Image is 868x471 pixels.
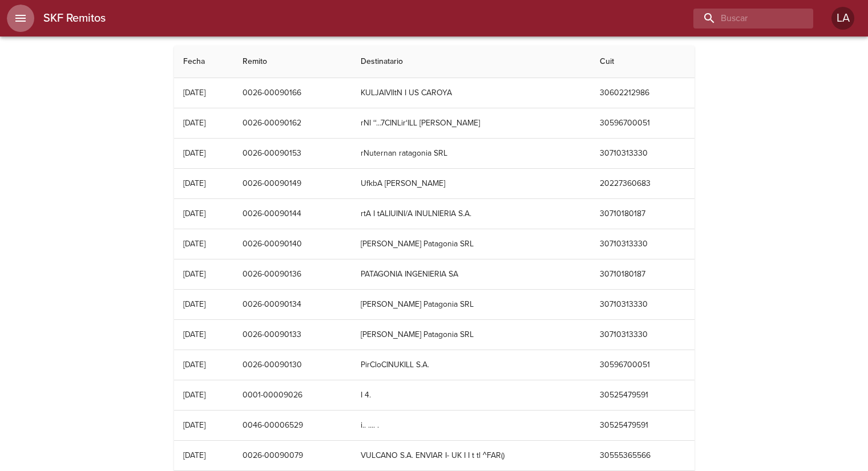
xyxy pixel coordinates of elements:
[233,380,352,410] td: 0001-00009026
[233,108,352,138] td: 0026-00090162
[233,259,352,289] td: 0026-00090136
[352,411,591,440] td: i.. .... .
[831,7,854,30] div: LA
[233,229,352,259] td: 0026-00090140
[352,78,591,108] td: KULJAIVIltN I US CAROYA
[174,380,234,410] td: [DATE]
[233,441,352,470] td: 0026-00090079
[591,78,695,108] td: 30602212986
[352,380,591,410] td: I 4.
[591,441,695,470] td: 30555365566
[233,139,352,168] td: 0026-00090153
[352,169,591,198] td: UfkbA [PERSON_NAME]
[352,108,591,138] td: rNI ‘‘...7CINLir‘ILL [PERSON_NAME]
[174,259,234,289] td: [DATE]
[831,7,854,30] div: Abrir información de usuario
[174,199,234,229] td: [DATE]
[352,441,591,470] td: VULCANO S.A. ENVIAR I- UK I I t tl ^FAR()
[7,5,34,32] button: menu
[174,229,234,259] td: [DATE]
[233,46,352,78] th: Remito
[233,350,352,380] td: 0026-00090130
[352,320,591,350] td: [PERSON_NAME] Patagonia SRL
[591,380,695,410] td: 30525479591
[352,139,591,168] td: rNuternan ratagonia SRL
[174,139,234,168] td: [DATE]
[174,169,234,198] td: [DATE]
[233,199,352,229] td: 0026-00090144
[352,350,591,380] td: PirCloCINUKILL S.A.
[591,46,695,78] th: Cuit
[591,290,695,319] td: 30710313330
[591,229,695,259] td: 30710313330
[174,290,234,319] td: [DATE]
[591,411,695,440] td: 30525479591
[233,320,352,350] td: 0026-00090133
[233,169,352,198] td: 0026-00090149
[693,9,794,29] input: buscar
[352,229,591,259] td: [PERSON_NAME] Patagonia SRL
[174,78,234,108] td: [DATE]
[174,411,234,440] td: [DATE]
[233,290,352,319] td: 0026-00090134
[591,350,695,380] td: 30596700051
[174,46,234,78] th: Fecha
[233,78,352,108] td: 0026-00090166
[591,169,695,198] td: 20227360683
[591,139,695,168] td: 30710313330
[352,259,591,289] td: PATAGONIA INGENIERIA SA
[352,290,591,319] td: [PERSON_NAME] Patagonia SRL
[43,9,106,27] h6: SKF Remitos
[591,259,695,289] td: 30710180187
[174,320,234,350] td: [DATE]
[352,46,591,78] th: Destinatario
[233,411,352,440] td: 0046-00006529
[591,320,695,350] td: 30710313330
[174,350,234,380] td: [DATE]
[591,108,695,138] td: 30596700051
[174,108,234,138] td: [DATE]
[591,199,695,229] td: 30710180187
[174,441,234,470] td: [DATE]
[352,199,591,229] td: rtA I tALIUINI/A INULNIERIA S.A.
